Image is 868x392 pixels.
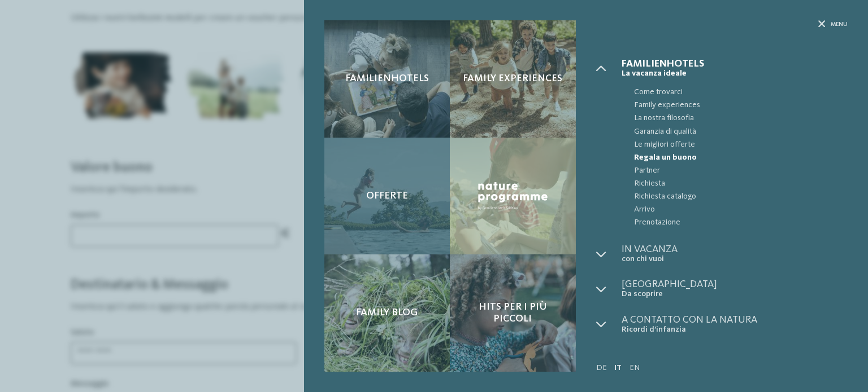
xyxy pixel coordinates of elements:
a: DE [596,364,607,372]
a: La nostra filosofia [622,112,848,125]
a: Prenotazione [622,216,848,229]
span: La vacanza ideale [622,69,848,78]
span: Da scoprire [622,289,848,299]
a: A contatto con la natura Ricordi d’infanzia [622,315,848,334]
span: Hits per i più piccoli [460,301,566,325]
a: In vacanza con chi vuoi [622,244,848,264]
a: Regala un buono [622,151,848,164]
a: Buono regalo del nostro hotel Nature Programme [450,138,576,255]
span: Regala un buono [634,151,848,164]
span: Familienhotels [622,59,848,69]
a: Arrivo [622,203,848,216]
span: Come trovarci [634,86,848,99]
span: In vacanza [622,244,848,254]
span: Richiesta catalogo [634,190,848,203]
a: IT [614,364,622,372]
span: Menu [831,20,848,29]
span: Garanzia di qualità [634,125,848,138]
img: Nature Programme [475,179,550,213]
a: Buono regalo del nostro hotel Hits per i più piccoli [450,254,576,372]
a: Buono regalo del nostro hotel Family experiences [450,20,576,138]
span: La nostra filosofia [634,112,848,125]
span: Familienhotels [345,73,429,85]
span: Arrivo [634,203,848,216]
a: Richiesta [622,177,848,190]
a: Partner [622,164,848,177]
a: Le migliori offerte [622,138,848,151]
a: Buono regalo del nostro hotel Familienhotels [324,20,450,138]
span: con chi vuoi [622,254,848,264]
span: Family experiences [463,73,562,85]
a: Buono regalo del nostro hotel Family Blog [324,254,450,372]
a: EN [630,364,640,372]
a: [GEOGRAPHIC_DATA] Da scoprire [622,279,848,299]
a: Familienhotels La vacanza ideale [622,59,848,78]
a: Garanzia di qualità [622,125,848,138]
span: Prenotazione [634,216,848,229]
span: [GEOGRAPHIC_DATA] [622,279,848,289]
a: Family experiences [622,99,848,112]
span: A contatto con la natura [622,315,848,325]
span: Richiesta [634,177,848,190]
a: Come trovarci [622,86,848,99]
span: Offerte [366,190,408,202]
span: Le migliori offerte [634,138,848,151]
span: Partner [634,164,848,177]
span: Family Blog [356,307,418,319]
span: Ricordi d’infanzia [622,325,848,334]
span: Family experiences [634,99,848,112]
a: Richiesta catalogo [622,190,848,203]
a: Buono regalo del nostro hotel Offerte [324,138,450,255]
